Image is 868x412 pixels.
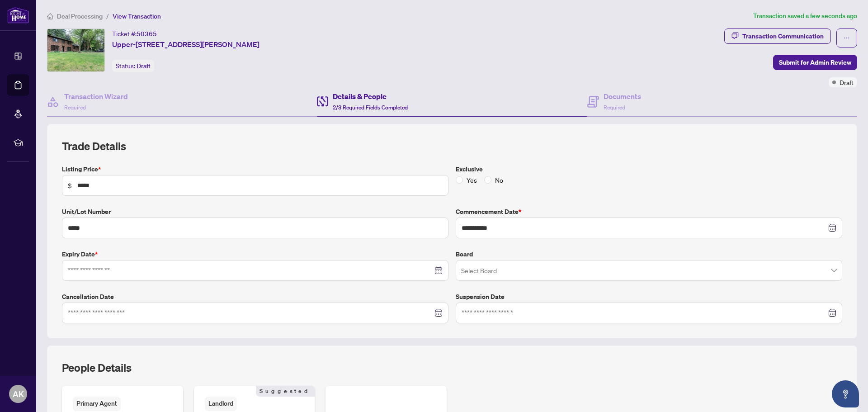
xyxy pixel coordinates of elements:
button: Transaction Communication [724,28,831,44]
span: Required [604,104,625,111]
label: Cancellation Date [62,292,448,302]
span: $ [68,180,72,190]
span: Primary Agent [73,397,121,411]
label: Board [456,249,842,259]
span: Yes [463,175,481,185]
div: Transaction Communication [742,29,824,43]
span: 50365 [137,30,157,38]
span: home [47,13,53,19]
h2: Trade Details [62,139,842,153]
li: / [106,11,109,21]
span: AK [13,388,24,400]
span: Upper-[STREET_ADDRESS][PERSON_NAME] [112,39,259,50]
label: Listing Price [62,164,448,174]
h4: Details & People [333,91,408,102]
h4: Documents [604,91,641,102]
article: Transaction saved a few seconds ago [753,11,857,21]
span: View Transaction [113,12,161,20]
label: Commencement Date [456,207,842,217]
label: Unit/Lot Number [62,207,448,217]
button: Submit for Admin Review [773,55,857,70]
span: 2/3 Required Fields Completed [333,104,408,111]
span: Deal Processing [57,12,103,20]
h4: Transaction Wizard [64,91,128,102]
span: Suggested [256,386,315,397]
label: Expiry Date [62,249,448,259]
div: Status: [112,60,154,72]
img: IMG-40760384_1.jpg [47,29,104,71]
div: Ticket #: [112,28,157,39]
span: Submit for Admin Review [779,55,851,70]
span: Required [64,104,86,111]
span: Draft [137,62,151,70]
img: logo [7,7,29,24]
span: ellipsis [844,35,850,41]
label: Suspension Date [456,292,842,302]
span: Landlord [205,397,237,411]
h2: People Details [62,360,132,375]
label: Exclusive [456,164,842,174]
button: Open asap [832,380,859,407]
span: Draft [840,77,854,87]
span: No [491,175,507,185]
